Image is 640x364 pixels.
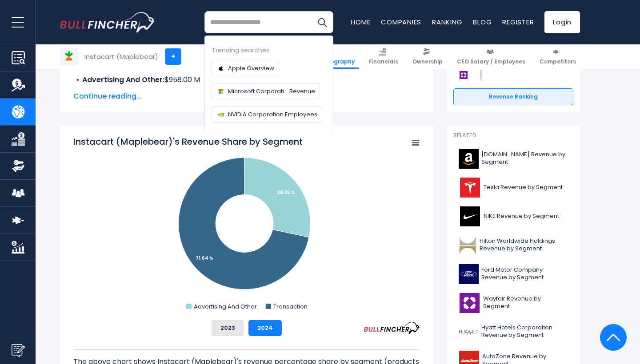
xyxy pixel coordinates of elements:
[432,17,462,27] a: Ranking
[196,255,213,261] tspan: 71.64 %
[540,58,576,65] span: Competitors
[481,324,568,339] span: Hyatt Hotels Corporation Revenue by Segment
[228,63,274,73] span: Apple Overview
[248,320,282,336] button: 2024
[277,189,295,196] tspan: 28.36 %
[453,44,529,69] a: CEO Salary / Employees
[453,146,573,171] a: [DOMAIN_NAME] Revenue by Segment
[544,11,580,33] a: Login
[481,266,568,281] span: Ford Motor Company Revenue by Segment
[459,149,479,169] img: AMZN logo
[228,87,315,96] span: Microsoft Corporati... Revenue
[381,17,421,27] a: Companies
[73,75,420,85] li: $958.00 M
[60,12,156,32] a: Go to homepage
[408,44,447,69] a: Ownership
[212,83,320,99] a: Microsoft Corporati... Revenue
[459,264,479,284] img: F logo
[216,87,225,96] img: Company logo
[473,17,492,27] a: Blog
[502,17,534,27] a: Register
[453,204,573,229] a: NIKE Revenue by Segment
[216,110,225,119] img: Company logo
[351,17,370,27] a: Home
[459,322,479,342] img: H logo
[412,58,443,65] span: Ownership
[369,58,398,65] span: Financials
[73,91,420,102] span: Continue reading...
[60,12,156,32] img: bullfincher logo
[12,159,25,173] img: Ownership
[212,60,279,76] a: Apple Overview
[60,48,77,65] img: CART logo
[228,110,317,119] span: NVIDIA Corporation Employees
[212,45,326,55] div: Trending searches
[453,320,573,344] a: Hyatt Hotels Corporation Revenue by Segment
[536,44,580,69] a: Competitors
[73,135,420,313] svg: Instacart (Maplebear)'s Revenue Share by Segment
[453,262,573,286] a: Ford Motor Company Revenue by Segment
[480,237,568,253] span: Hilton Worldwide Holdings Revenue by Segment
[481,151,568,166] span: [DOMAIN_NAME] Revenue by Segment
[459,178,481,198] img: TSLA logo
[212,320,244,336] button: 2023
[453,88,573,105] a: Revenue Ranking
[458,69,469,81] img: Wayfair competitors logo
[212,106,322,123] a: NVIDIA Corporation Employees
[453,175,573,200] a: Tesla Revenue by Segment
[82,75,164,85] b: Advertising And Other:
[194,302,257,311] text: Advertising And Other
[457,58,525,65] span: CEO Salary / Employees
[273,302,308,311] text: Transaction
[459,235,477,255] img: HLT logo
[459,293,480,313] img: W logo
[216,64,225,73] img: Company logo
[484,184,563,191] span: Tesla Revenue by Segment
[459,206,481,226] img: NKE logo
[453,291,573,315] a: Wayfair Revenue by Segment
[483,295,568,310] span: Wayfair Revenue by Segment
[453,132,573,139] p: Related
[73,135,303,148] tspan: Instacart (Maplebear)'s Revenue Share by Segment
[311,11,333,33] button: Search
[453,233,573,257] a: Hilton Worldwide Holdings Revenue by Segment
[484,213,559,220] span: NIKE Revenue by Segment
[365,44,402,69] a: Financials
[84,51,158,62] div: Instacart (Maplebear)
[165,48,181,65] a: +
